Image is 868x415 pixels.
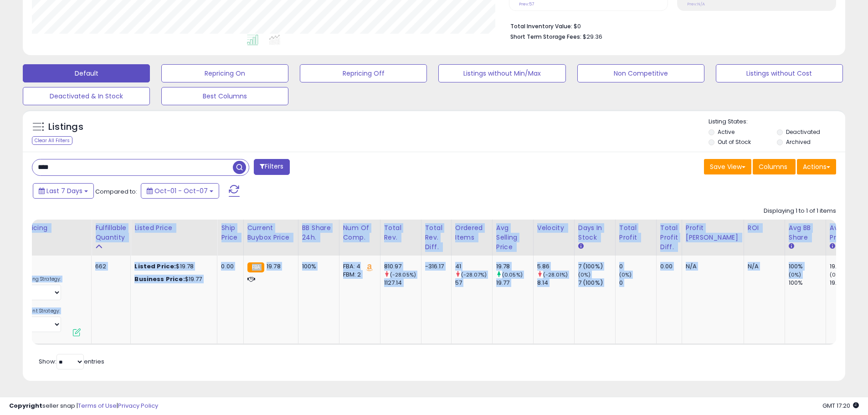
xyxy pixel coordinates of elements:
[221,223,239,242] div: Ship Price
[134,262,176,271] b: Listed Price:
[134,262,210,271] div: $19.78
[118,401,158,410] a: Privacy Policy
[502,271,523,278] small: (0.05%)
[267,262,281,271] span: 19.78
[619,223,652,242] div: Total Profit
[718,128,734,136] label: Active
[461,271,487,278] small: (-28.07%)
[95,187,137,196] span: Compared to:
[753,159,796,174] button: Columns
[619,279,656,287] div: 0
[578,279,615,287] div: 7 (100%)
[247,262,264,272] small: FBA
[786,138,811,146] label: Archived
[709,118,845,126] p: Listing States:
[343,223,376,242] div: Num of Comp.
[660,223,678,252] div: Total Profit Diff.
[95,223,127,242] div: Fulfillable Quantity
[343,262,373,271] div: FBA: 4
[704,159,751,174] button: Save View
[141,183,219,199] button: Oct-01 - Oct-07
[302,262,332,271] div: 100%
[438,64,565,82] button: Listings without Min/Max
[537,223,570,233] div: Velocity
[619,271,632,278] small: (0%)
[300,64,427,82] button: Repricing Off
[510,22,572,30] b: Total Inventory Value:
[496,223,529,252] div: Avg Selling Price
[578,262,615,271] div: 7 (100%)
[134,275,210,283] div: $19.77
[578,223,611,242] div: Days In Stock
[134,223,213,233] div: Listed Price
[23,64,150,82] button: Default
[9,402,158,410] div: seller snap | |
[78,401,117,410] a: Terms of Use
[797,159,836,174] button: Actions
[578,271,591,278] small: (0%)
[161,64,288,82] button: Repricing On
[496,262,533,271] div: 19.78
[830,262,867,271] div: 19.78
[154,186,208,195] span: Oct-01 - Oct-07
[23,87,150,105] button: Deactivated & In Stock
[789,279,826,287] div: 100%
[384,279,421,287] div: 1127.14
[254,159,289,175] button: Filters
[519,1,534,7] small: Prev: 57
[496,279,533,287] div: 19.77
[764,207,836,215] div: Displaying 1 to 1 of 1 items
[384,223,417,242] div: Total Rev.
[716,64,843,82] button: Listings without Cost
[830,242,835,251] small: Avg Win Price.
[830,279,867,287] div: 19.78
[425,262,444,271] div: -316.17
[343,271,373,279] div: FBM: 2
[660,262,675,271] div: 0.00
[302,223,335,242] div: BB Share 24h.
[619,262,656,271] div: 0
[39,357,104,366] span: Show: entries
[687,1,705,7] small: Prev: N/A
[537,262,574,271] div: 5.86
[789,223,822,242] div: Avg BB Share
[510,20,829,31] li: $0
[830,271,842,278] small: (0%)
[510,33,581,41] b: Short Term Storage Fees:
[95,262,123,271] div: 662
[9,401,42,410] strong: Copyright
[578,242,584,251] small: Days In Stock.
[48,121,83,133] h5: Listings
[686,262,737,271] div: N/A
[455,279,492,287] div: 57
[789,271,801,278] small: (0%)
[789,242,794,251] small: Avg BB Share.
[247,223,294,242] div: Current Buybox Price
[384,262,421,271] div: 810.97
[748,262,778,271] div: N/A
[46,186,82,195] span: Last 7 Days
[161,87,288,105] button: Best Columns
[583,32,602,41] span: $29.36
[789,262,826,271] div: 100%
[134,275,185,283] b: Business Price:
[425,223,447,252] div: Total Rev. Diff.
[786,128,820,136] label: Deactivated
[390,271,416,278] small: (-28.05%)
[759,162,787,171] span: Columns
[822,401,859,410] span: 2025-10-15 17:20 GMT
[33,183,94,199] button: Last 7 Days
[748,223,781,233] div: ROI
[537,279,574,287] div: 8.14
[221,262,236,271] div: 0.00
[718,138,751,146] label: Out of Stock
[543,271,568,278] small: (-28.01%)
[577,64,704,82] button: Non Competitive
[830,223,863,242] div: Avg Win Price
[455,262,492,271] div: 41
[686,223,740,242] div: Profit [PERSON_NAME]
[455,223,488,242] div: Ordered Items
[32,136,72,145] div: Clear All Filters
